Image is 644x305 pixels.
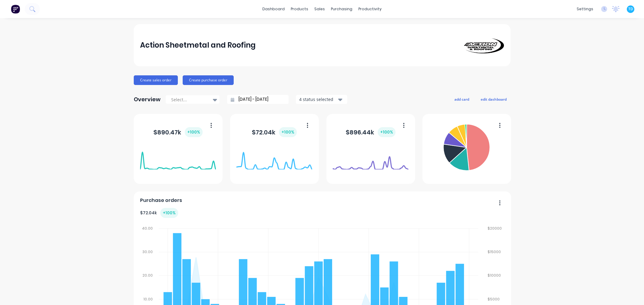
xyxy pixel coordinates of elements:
[185,127,203,137] div: + 100 %
[143,273,153,278] tspan: 20.00
[299,96,337,102] div: 4 status selected
[140,197,182,204] span: Purchase orders
[279,127,297,137] div: + 100 %
[134,75,178,85] button: Create sales order
[11,5,20,14] img: Factory
[488,273,501,278] tspan: $10000
[140,208,178,218] div: $ 72.04k
[160,208,178,218] div: + 100 %
[259,5,288,14] a: dashboard
[450,95,473,103] button: add card
[134,93,161,105] div: Overview
[488,249,501,254] tspan: $15000
[488,297,500,302] tspan: $5000
[378,127,396,137] div: + 100 %
[574,5,596,14] div: settings
[462,37,504,53] img: Action Sheetmetal and Roofing
[143,249,153,254] tspan: 30.00
[142,226,153,231] tspan: 40.00
[143,297,153,302] tspan: 10.00
[288,5,311,14] div: products
[355,5,385,14] div: productivity
[183,75,234,85] button: Create purchase order
[153,127,203,137] div: $ 890.47k
[346,127,396,137] div: $ 896.44k
[252,127,297,137] div: $ 72.04k
[311,5,328,14] div: sales
[477,95,511,103] button: edit dashboard
[296,95,347,104] button: 4 status selected
[140,39,256,51] div: Action Sheetmetal and Roofing
[628,6,633,12] span: TD
[328,5,355,14] div: purchasing
[488,226,502,231] tspan: $20000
